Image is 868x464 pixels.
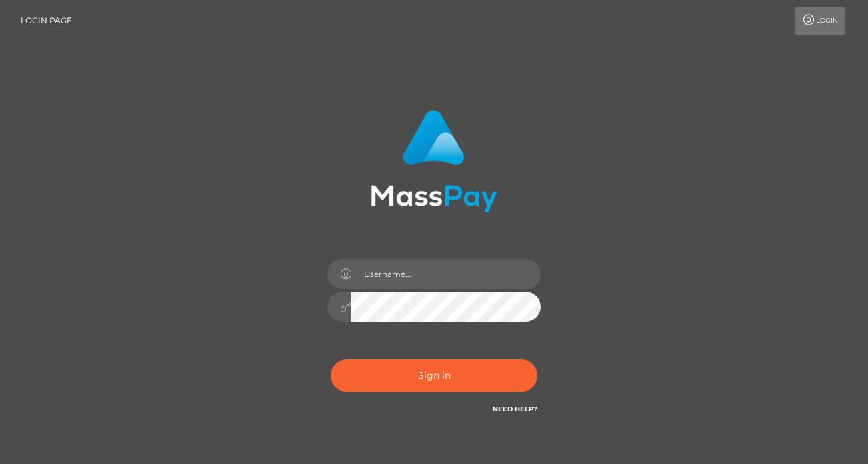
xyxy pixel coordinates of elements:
[351,259,541,289] input: Username...
[331,359,537,392] button: Sign in
[371,110,497,212] img: MassPay Login
[493,405,537,413] a: Need Help?
[795,7,845,35] a: Login
[21,7,72,35] a: Login Page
